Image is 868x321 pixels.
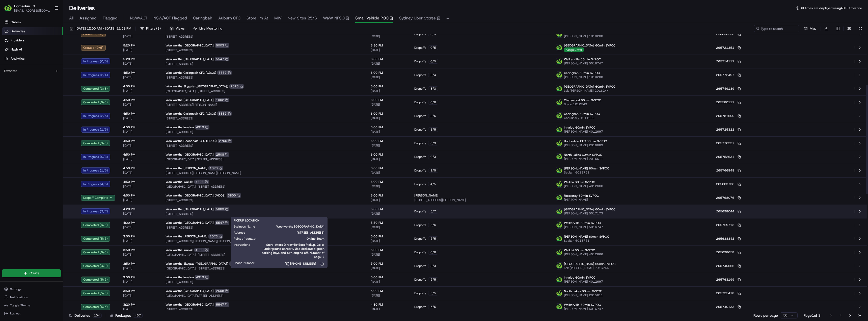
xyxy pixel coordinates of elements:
[123,71,157,75] span: 4:50 PM
[123,221,157,225] span: 4:20 PM
[556,154,563,160] img: ww.png
[556,263,563,269] img: ww.png
[371,221,406,225] span: 5:30 PM
[428,73,438,77] div: 2 / 4
[716,305,734,309] span: 265740133
[123,212,157,216] span: [DATE]
[716,209,734,213] span: 265698044
[556,44,563,51] img: ww.png
[716,73,734,77] span: 265772497
[371,75,406,79] span: [DATE]
[857,25,864,32] button: Refresh
[716,128,741,132] button: 265725322
[716,141,734,145] span: 265776227
[263,225,324,229] span: Woolworths [GEOGRAPHIC_DATA]
[371,62,406,66] span: [DATE]
[69,4,95,12] h1: Deliveries
[716,141,741,145] button: 265776227
[218,15,240,21] span: Auburn CFC
[371,139,406,143] span: 6:00 PM
[2,55,63,63] a: Analytics
[123,34,157,38] span: [DATE]
[234,243,250,247] span: Instructions
[556,276,563,283] img: ww.png
[166,48,363,52] span: [STREET_ADDRESS]
[564,239,609,243] span: Saqlain 6013751
[194,248,209,252] div: 4393
[414,114,426,118] span: Dropoffs
[371,184,406,188] span: [DATE]
[428,100,438,105] div: 6 / 6
[69,15,73,21] span: All
[371,130,406,134] span: [DATE]
[208,166,223,170] div: 1073
[716,237,741,241] button: 265638342
[564,130,603,134] span: [PERSON_NAME] 4012697
[428,182,438,186] div: 4 / 5
[371,112,406,116] span: 6:00 PM
[123,112,157,116] span: 4:50 PM
[123,116,157,120] span: [DATE]
[564,43,615,47] span: [GEOGRAPHIC_DATA] 60min SVPOC
[371,48,406,52] span: [DATE]
[428,236,438,241] div: 5 / 5
[371,43,406,47] span: 6:30 PM
[123,166,157,170] span: 4:50 PM
[564,34,603,38] span: [PERSON_NAME] 1010288
[556,167,563,174] img: ww.png
[2,2,52,14] button: HomeRunHomeRun[EMAIL_ADDRESS][DOMAIN_NAME]
[564,112,600,116] span: Caringbah 60min SVPOC
[2,286,61,293] button: Settings
[208,234,223,239] div: 1073
[716,250,741,254] button: 265698658
[428,45,438,50] div: 0 / 5
[564,180,595,184] span: Waikiki 60min SVPOC
[191,25,225,32] button: Live Monitoring
[564,139,607,143] span: Rochedale CFC 60min SVPOC
[371,239,406,243] span: [DATE]
[428,168,438,173] div: 1 / 5
[10,295,28,299] span: Notifications
[556,222,563,228] img: ww.png
[123,239,157,243] span: [DATE]
[800,6,862,10] span: All times are displayed using AEST timezone
[123,103,157,107] span: [DATE]
[716,100,741,104] button: 265580117
[2,294,61,301] button: Notifications
[564,85,615,89] span: [GEOGRAPHIC_DATA] 60min SVPOC
[123,57,157,61] span: 5:20 PM
[716,114,734,118] span: 265781600
[556,249,563,256] img: ww.png
[123,234,157,238] span: 3:50 PM
[2,67,61,75] div: Favorites
[716,100,734,104] span: 265580117
[166,153,214,157] span: Woolworths [GEOGRAPHIC_DATA]
[716,168,741,172] button: 265766848
[2,302,61,309] button: Toggle Theme
[290,262,316,266] span: [PHONE_NUMBER]
[11,56,24,61] span: Analytics
[371,125,406,129] span: 6:00 PM
[217,70,232,75] div: 8882
[166,239,363,243] span: [STREET_ADDRESS][PERSON_NAME][PERSON_NAME]
[371,57,406,61] span: 6:30 PM
[371,193,406,197] span: 6:00 PM
[414,87,426,91] span: Dropoffs
[166,212,363,216] span: [STREET_ADDRESS]
[227,193,241,198] div: 3800
[193,15,212,21] span: Caringbah
[218,139,232,143] div: 2755
[215,98,229,102] div: 1002
[2,45,63,54] a: Nash AI
[215,43,229,48] div: 5003
[166,198,363,202] span: [STREET_ADDRESS]
[253,231,324,235] span: [STREET_ADDRESS]
[716,128,734,132] span: 265725322
[194,180,209,184] div: 4393
[166,57,214,61] span: Woolworths [GEOGRAPHIC_DATA]
[14,4,30,9] span: HomeRun
[166,185,363,189] span: [GEOGRAPHIC_DATA], [STREET_ADDRESS]
[564,57,601,61] span: Walkerville 60min SVPOC
[138,25,163,32] button: Filters(3)
[564,116,600,120] span: Choudhary 1011929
